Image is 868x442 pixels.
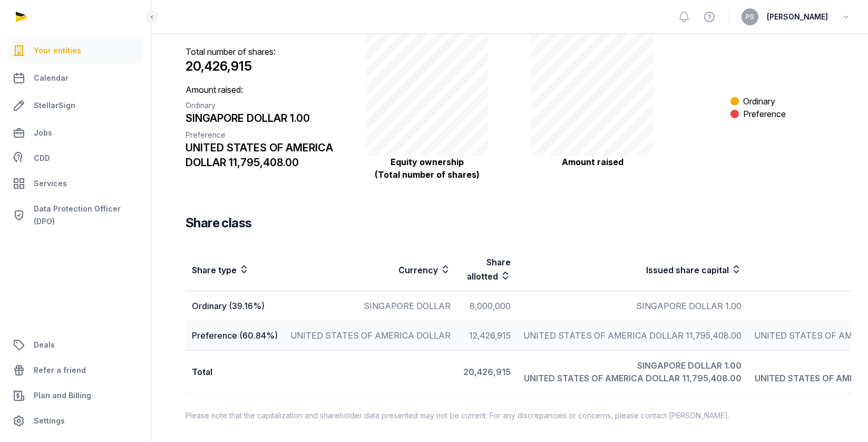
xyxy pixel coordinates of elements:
[746,14,754,20] span: PS
[8,383,143,408] a: Plan and Billing
[742,8,758,25] button: PS
[192,329,278,342] div: Preference (60.84%)
[8,148,143,169] a: CDD
[8,171,143,196] a: Services
[517,248,748,291] th: Issued share capital
[8,198,143,232] a: Data Protection Officer (DPO)
[730,95,786,108] li: Ordinary
[457,351,517,393] td: 20,426,915
[8,93,143,118] a: StellarSign
[192,300,278,312] div: Ordinary (39.16%)
[34,44,81,57] span: Your entities
[34,389,91,402] span: Plan and Billing
[523,372,742,385] div: UNITED STATES OF AMERICA DOLLAR 11,795,408.00
[34,127,52,139] span: Jobs
[8,65,143,91] a: Calendar
[8,408,143,434] a: Settings
[34,339,55,351] span: Deals
[186,111,338,126] div: SINGAPORE DOLLAR 1.00
[34,364,86,377] span: Refer a friend
[815,391,868,442] iframe: Chat Widget
[186,215,251,232] h3: Share class
[523,359,742,372] div: SINGAPORE DOLLAR 1.00
[730,108,786,120] li: Preference
[8,38,143,63] a: Your entities
[186,140,338,170] div: UNITED STATES OF AMERICA DOLLAR 11,795,408.00
[457,248,517,291] th: Share allotted
[186,45,338,75] p: Total number of shares:
[457,291,517,321] td: 8,000,000
[8,332,143,358] a: Deals
[284,248,457,291] th: Currency
[284,291,457,321] td: SINGAPORE DOLLAR
[34,152,50,165] span: CDD
[186,351,457,393] td: Total
[34,203,139,228] span: Data Protection Officer (DPO)
[34,177,67,190] span: Services
[34,415,65,427] span: Settings
[457,321,517,351] td: 12,426,915
[186,59,252,74] span: 20,426,915
[186,130,338,140] div: Preference
[34,72,69,84] span: Calendar
[517,321,748,351] td: UNITED STATES OF AMERICA DOLLAR 11,795,408.00
[531,156,654,168] p: Amount raised
[8,120,143,146] a: Jobs
[186,83,338,170] p: Amount raised:
[366,156,489,181] p: Equity ownership (Total number of shares)
[34,99,75,112] span: StellarSign
[767,11,828,23] span: [PERSON_NAME]
[8,358,143,383] a: Refer a friend
[284,321,457,351] td: UNITED STATES OF AMERICA DOLLAR
[186,100,338,111] div: Ordinary
[517,291,748,321] td: SINGAPORE DOLLAR 1.00
[186,248,284,291] th: Share type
